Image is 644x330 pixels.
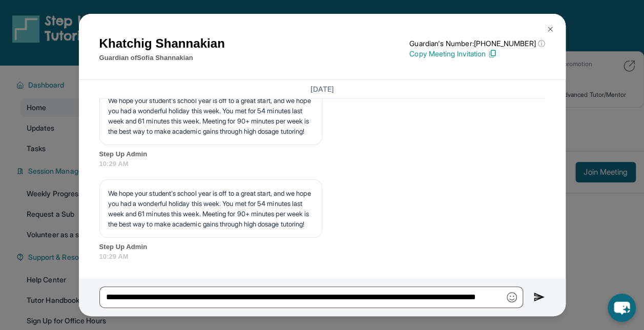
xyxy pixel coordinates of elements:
span: 10:29 AM [99,159,545,169]
button: chat-button [608,294,636,322]
img: Emoji [507,292,517,302]
img: Close Icon [546,25,554,33]
span: 10:29 AM [99,252,545,262]
p: Copy Meeting Invitation [409,49,545,59]
span: Step Up Admin [99,149,545,159]
span: ⓘ [537,38,545,49]
h3: [DATE] [99,84,545,94]
p: Guardian of Sofia Shannakian [99,53,225,63]
h1: Khatchig Shannakian [99,34,225,53]
p: We hope your student's school year is off to a great start, and we hope you had a wonderful holid... [108,188,314,229]
span: Step Up Admin [99,242,545,252]
p: We hope your student's school year is off to a great start, and we hope you had a wonderful holid... [108,95,314,136]
p: Guardian's Number: [PHONE_NUMBER] [409,38,545,49]
img: Copy Icon [488,49,497,58]
img: Send icon [533,291,545,303]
